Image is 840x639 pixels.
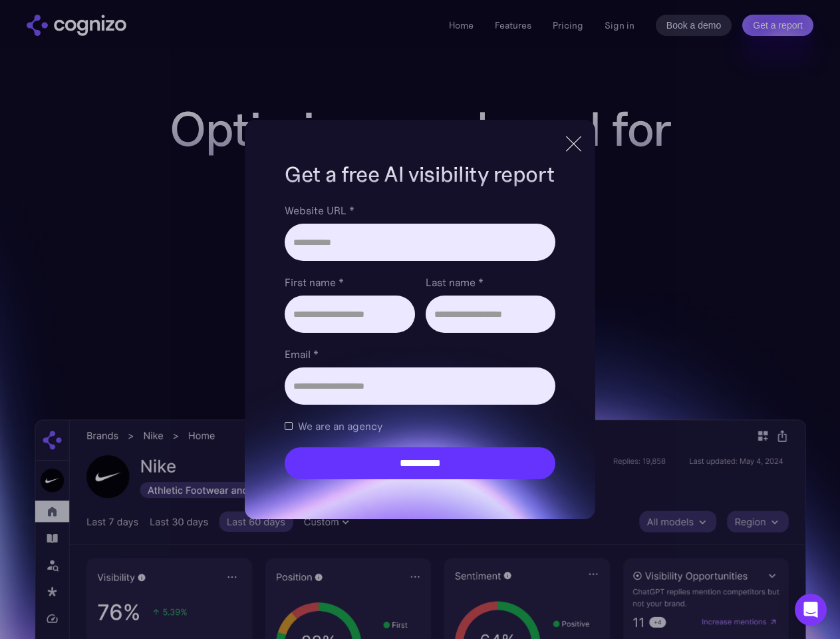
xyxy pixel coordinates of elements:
[795,594,827,626] div: Open Intercom Messenger
[298,418,382,434] span: We are an agency
[426,274,555,290] label: Last name *
[285,274,414,290] label: First name *
[285,202,555,218] label: Website URL *
[285,202,555,479] form: Brand Report Form
[285,160,555,189] h1: Get a free AI visibility report
[285,346,555,362] label: Email *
